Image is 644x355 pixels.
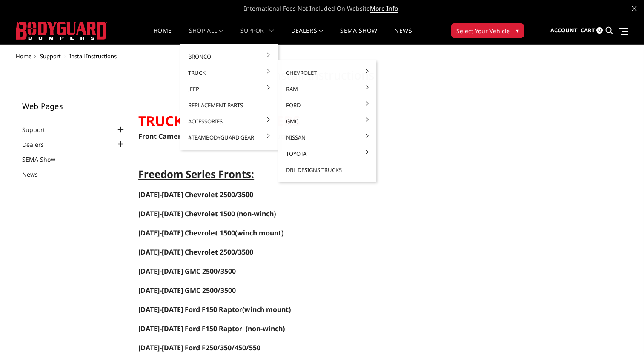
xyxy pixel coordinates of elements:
[22,125,56,134] a: Support
[291,28,323,44] a: Dealers
[282,65,373,81] a: Chevrolet
[189,28,223,44] a: shop all
[550,19,578,42] a: Account
[16,52,31,60] a: Home
[240,28,274,44] a: Support
[138,305,242,314] a: [DATE]-[DATE] Ford F150 Raptor
[184,113,275,129] a: Accessories
[138,305,291,314] span: (winch mount)
[22,155,66,164] a: SEMA Show
[138,112,301,130] strong: TRUCK FRONT BUMPERS
[138,248,253,256] a: [DATE]-[DATE] Chevrolet 2500/3500
[153,28,172,44] a: Home
[282,81,373,97] a: Ram
[282,146,373,162] a: Toyota
[138,325,242,333] a: [DATE]-[DATE] Ford F150 Raptor
[22,140,54,149] a: Dealers
[138,324,242,333] span: [DATE]-[DATE] Ford F150 Raptor
[282,97,373,113] a: Ford
[138,190,253,199] a: [DATE]-[DATE] Chevrolet 2500/3500
[22,170,49,179] a: News
[516,26,519,35] span: ▾
[138,247,253,257] span: [DATE]-[DATE] Chevrolet 2500/3500
[340,28,377,44] a: SEMA Show
[581,26,595,34] span: Cart
[550,26,578,34] span: Account
[184,49,275,65] a: Bronco
[69,52,117,60] span: Install Instructions
[138,286,236,295] span: [DATE]-[DATE] GMC 2500/3500
[581,19,603,42] a: Cart 0
[184,129,275,146] a: #TeamBodyguard Gear
[138,228,283,238] span: (winch mount)
[138,343,260,352] a: [DATE]-[DATE] Ford F250/350/450/550
[282,113,373,129] a: GMC
[237,209,276,218] span: (non-winch)
[138,286,236,295] a: [DATE]-[DATE] GMC 2500/3500
[394,28,412,44] a: News
[138,210,235,218] a: [DATE]-[DATE] Chevrolet 1500
[16,22,107,40] img: BODYGUARD BUMPERS
[138,167,254,181] span: Freedom Series Fronts:
[282,129,373,146] a: Nissan
[138,228,235,238] a: [DATE]-[DATE] Chevrolet 1500
[596,27,603,34] span: 0
[246,324,285,333] span: (non-winch)
[184,65,275,81] a: Truck
[184,81,275,97] a: Jeep
[40,52,61,60] a: Support
[138,209,235,218] span: [DATE]-[DATE] Chevrolet 1500
[22,102,126,110] h5: Web Pages
[451,23,524,38] button: Select Your Vehicle
[16,68,629,89] h1: Install Instructions
[456,26,510,35] span: Select Your Vehicle
[370,4,398,13] a: More Info
[138,132,303,141] a: Front Camera Relocation (universal instructions)
[138,266,236,276] a: [DATE]-[DATE] GMC 2500/3500
[184,97,275,113] a: Replacement Parts
[282,162,373,178] a: DBL Designs Trucks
